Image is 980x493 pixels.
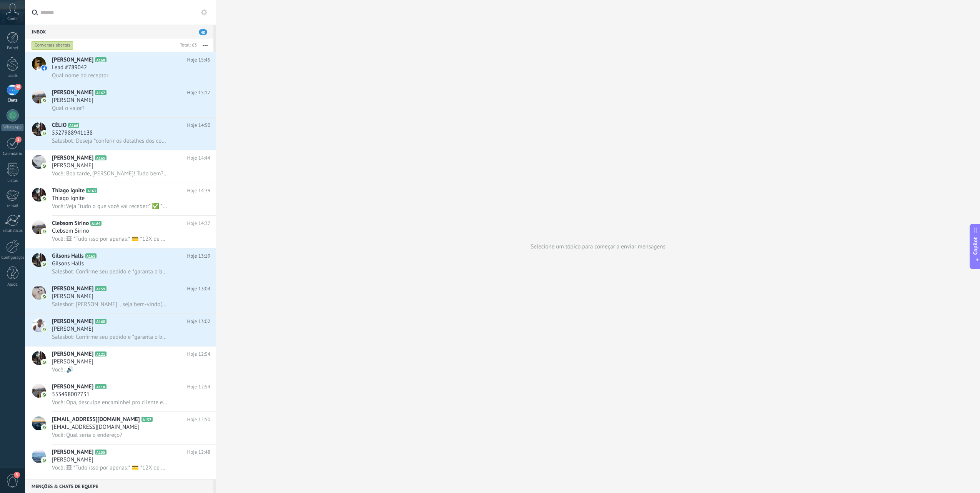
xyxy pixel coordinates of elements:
[187,187,210,195] span: Hoje 14:39
[25,412,216,444] a: avataricon[EMAIL_ADDRESS][DOMAIN_NAME]A157Hoje 12:50[EMAIL_ADDRESS][DOMAIN_NAME]Você: Qual seria ...
[42,196,47,202] img: icon
[25,248,216,281] a: avatariconGilsons HallsA161Hoje 13:19Gilsons HallsSalesbot: Confirme seu pedido e *garanta o bônu...
[95,57,106,62] span: A168
[2,255,24,260] div: Configurações
[52,227,89,235] span: Clebsom Sirino
[25,314,216,346] a: avataricon[PERSON_NAME]A160Hoje 13:02[PERSON_NAME]Salesbot: Confirme seu pedido e *garanta o bônu...
[187,448,210,456] span: Hoje 12:48
[52,235,168,243] span: Você: 🖼 *Tudo isso por apenas:* 💳 *12X de R$49,9* sem juros Ou; *R$450 à vista* no PIX, Dinheiro,...
[95,90,106,95] span: A167
[25,281,216,313] a: avataricon[PERSON_NAME]A159Hoje 13:04[PERSON_NAME]Salesbot: [PERSON_NAME] , seja bem-vindo(a) à [...
[25,150,216,183] a: avataricon[PERSON_NAME]A165Hoje 14:44[PERSON_NAME]Você: Boa tarde, [PERSON_NAME]! Tudo bem? Atual...
[86,188,97,193] span: A163
[25,445,216,477] a: avataricon[PERSON_NAME]A155Hoje 12:48[PERSON_NAME]Você: 🖼 *Tudo isso por apenas:* 💳 *12X de R$49,...
[52,318,93,325] span: [PERSON_NAME]
[187,285,210,293] span: Hoje 13:04
[187,122,210,129] span: Hoje 14:50
[2,46,24,51] div: Painel
[52,448,93,456] span: [PERSON_NAME]
[90,221,101,226] span: A164
[42,294,47,300] img: icon
[52,423,139,431] span: [EMAIL_ADDRESS][DOMAIN_NAME]
[42,360,47,365] img: icon
[141,417,153,422] span: A157
[52,431,122,439] span: Você: Qual seria o endereço?
[2,178,24,183] div: Listas
[52,129,93,137] span: 5527988941138
[52,399,168,406] span: Você: Opa, desculpe encaminhei pro cliente errado
[52,293,93,300] span: [PERSON_NAME]
[52,333,168,341] span: Salesbot: Confirme seu pedido e *garanta o bônus* com tudo *liberado no seu celular!* 🎁 *1 - Quer...
[25,118,216,150] a: avatariconCÉLIOA166Hoje 14:505527988941138Salesbot: Deseja *conferir os detalhes dos conteúdos ad...
[42,327,47,332] img: icon
[25,25,213,38] div: Inbox
[187,318,210,325] span: Hoje 13:02
[52,391,90,398] span: 553498002731
[52,366,73,373] span: Você: 🔊
[42,163,47,169] img: icon
[199,29,207,35] span: 40
[52,285,93,293] span: [PERSON_NAME]
[187,350,210,358] span: Hoje 12:54
[85,253,97,258] span: A161
[25,379,216,411] a: avataricon[PERSON_NAME]A118Hoje 12:54553498002731Você: Opa, desculpe encaminhei pro cliente errado
[25,216,216,248] a: avatariconClebsom SirinoA164Hoje 14:37Clebsom SirinoVocê: 🖼 *Tudo isso por apenas:* 💳 *12X de R$4...
[197,38,213,52] button: Mais
[2,98,24,103] div: Chats
[15,84,21,90] span: 40
[14,472,20,478] span: 3
[52,260,84,268] span: Gilsons Halls
[52,456,93,464] span: [PERSON_NAME]
[187,56,210,64] span: Hoje 15:45
[187,416,210,423] span: Hoje 12:50
[42,425,47,430] img: icon
[25,85,216,117] a: avataricon[PERSON_NAME]A167Hoje 15:17[PERSON_NAME]Qual o valor?
[95,351,106,356] span: A121
[2,203,24,208] div: E-mail
[52,154,93,162] span: [PERSON_NAME]
[52,358,93,366] span: [PERSON_NAME]
[52,187,85,195] span: Thiago Ignite
[2,124,23,131] div: WhatsApp
[42,131,47,136] img: icon
[52,220,89,227] span: Clebsom Sirino
[177,42,197,49] div: Total: 63
[2,228,24,233] div: Estatísticas
[52,162,93,170] span: [PERSON_NAME]
[972,237,979,255] span: Copilot
[25,479,213,493] div: Menções & Chats de equipe
[52,64,87,72] span: Lead #789042
[52,105,85,112] span: Qual o valor?
[25,183,216,215] a: avatariconThiago IgniteA163Hoje 14:39Thiago IgniteVocê: Veja *tudo o que você vai receber:* ✅ *+7...
[52,170,168,177] span: Você: Boa tarde, [PERSON_NAME]! Tudo bem? Atualmente não temos loja física, nosso atendimento é t...
[52,416,140,423] span: [EMAIL_ADDRESS][DOMAIN_NAME]
[52,464,168,471] span: Você: 🖼 *Tudo isso por apenas:* 💳 *12X de R$49,9* sem juros Ou; *R$450 à vista* no PIX, Dinheiro,...
[68,123,79,128] span: A166
[52,137,168,145] span: Salesbot: Deseja *conferir os detalhes dos conteúdos adultos?* *🔞 Conteúdo explícito a seguir, ap...
[42,458,47,463] img: icon
[42,98,47,103] img: icon
[95,286,106,291] span: A159
[42,261,47,267] img: icon
[95,319,106,324] span: A160
[42,392,47,398] img: icon
[42,65,47,71] img: icon
[95,384,106,389] span: A118
[187,89,210,97] span: Hoje 15:17
[42,229,47,234] img: icon
[52,350,93,358] span: [PERSON_NAME]
[2,282,24,287] div: Ajuda
[95,155,106,160] span: A165
[187,154,210,162] span: Hoje 14:44
[52,301,168,308] span: Salesbot: [PERSON_NAME] , seja bem-vindo(a) à [GEOGRAPHIC_DATA], posso te mandar a apresentação c...
[2,152,24,157] div: Calendário
[32,41,73,50] div: Conversas abertas
[187,220,210,227] span: Hoje 14:37
[25,346,216,379] a: avataricon[PERSON_NAME]A121Hoje 12:54[PERSON_NAME]Você: 🔊
[52,195,85,202] span: Thiago Ignite
[187,383,210,391] span: Hoje 12:54
[52,56,93,64] span: [PERSON_NAME]
[95,450,106,455] span: A155
[52,252,84,260] span: Gilsons Halls
[52,97,93,104] span: [PERSON_NAME]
